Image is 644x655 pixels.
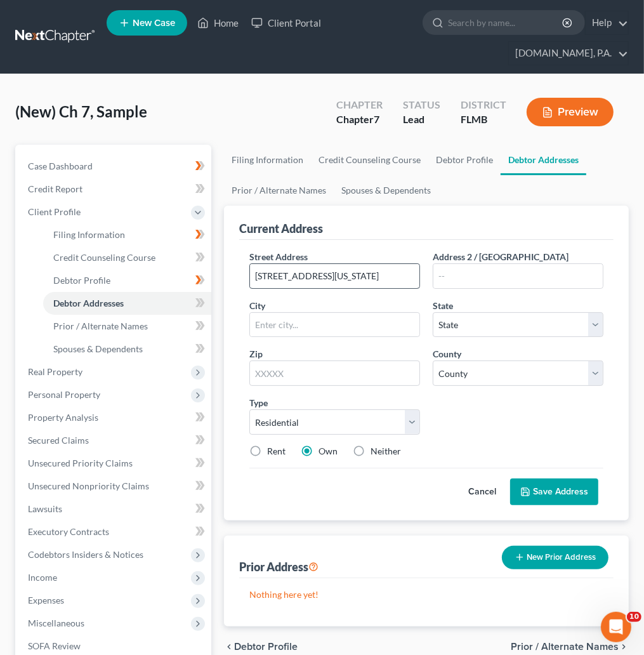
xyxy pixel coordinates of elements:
[18,178,211,201] a: Credit Report
[510,479,598,505] button: Save Address
[249,588,603,601] p: Nothing here yet!
[133,18,175,28] span: New Case
[53,343,143,354] span: Spouses & Dependents
[224,642,298,652] button: chevron_left Debtor Profile
[28,458,133,468] span: Unsecured Priority Claims
[250,264,419,288] input: Enter street address
[249,396,268,409] label: Type
[53,298,124,308] span: Debtor Addresses
[191,11,245,34] a: Home
[53,252,155,263] span: Credit Counseling Course
[336,112,383,127] div: Chapter
[18,452,211,475] a: Unsecured Priority Claims
[28,640,81,651] span: SOFA Review
[461,98,506,112] div: District
[28,526,109,537] span: Executory Contracts
[18,498,211,520] a: Lawsuits
[224,175,334,206] a: Prior / Alternate Names
[250,313,419,337] input: Enter city...
[601,612,631,642] iframe: Intercom live chat
[374,113,379,125] span: 7
[249,361,420,386] input: XXXXX
[586,11,628,34] a: Help
[28,412,98,423] span: Property Analysis
[53,321,148,331] span: Prior / Alternate Names
[501,145,586,175] a: Debtor Addresses
[15,102,147,121] span: (New) Ch 7, Sample
[433,264,603,288] input: --
[619,642,629,652] i: chevron_right
[249,348,263,359] span: Zip
[511,642,629,652] button: Prior / Alternate Names chevron_right
[28,161,93,171] span: Case Dashboard
[403,98,440,112] div: Status
[28,480,149,491] span: Unsecured Nonpriority Claims
[18,406,211,429] a: Property Analysis
[28,595,64,605] span: Expenses
[433,300,453,311] span: State
[53,275,110,286] span: Debtor Profile
[249,300,265,311] span: City
[336,98,383,112] div: Chapter
[245,11,327,34] a: Client Portal
[18,429,211,452] a: Secured Claims
[28,183,82,194] span: Credit Report
[18,475,211,498] a: Unsecured Nonpriority Claims
[43,338,211,361] a: Spouses & Dependents
[454,479,510,505] button: Cancel
[28,435,89,446] span: Secured Claims
[311,145,428,175] a: Credit Counseling Course
[18,520,211,543] a: Executory Contracts
[403,112,440,127] div: Lead
[627,612,641,622] span: 10
[428,145,501,175] a: Debtor Profile
[53,229,125,240] span: Filing Information
[224,145,311,175] a: Filing Information
[28,206,81,217] span: Client Profile
[28,503,62,514] span: Lawsuits
[28,549,143,560] span: Codebtors Insiders & Notices
[43,246,211,269] a: Credit Counseling Course
[433,348,461,359] span: County
[448,11,564,34] input: Search by name...
[527,98,614,126] button: Preview
[43,315,211,338] a: Prior / Alternate Names
[249,251,308,262] span: Street Address
[28,389,100,400] span: Personal Property
[267,445,286,458] label: Rent
[18,155,211,178] a: Case Dashboard
[334,175,438,206] a: Spouses & Dependents
[234,642,298,652] span: Debtor Profile
[433,250,568,263] label: Address 2 / [GEOGRAPHIC_DATA]
[461,112,506,127] div: FLMB
[43,292,211,315] a: Debtor Addresses
[371,445,401,458] label: Neither
[502,546,608,569] button: New Prior Address
[28,572,57,583] span: Income
[239,559,319,574] div: Prior Address
[43,223,211,246] a: Filing Information
[239,221,323,236] div: Current Address
[224,642,234,652] i: chevron_left
[509,42,628,65] a: [DOMAIN_NAME], P.A.
[511,642,619,652] span: Prior / Alternate Names
[43,269,211,292] a: Debtor Profile
[319,445,338,458] label: Own
[28,366,82,377] span: Real Property
[28,618,84,628] span: Miscellaneous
